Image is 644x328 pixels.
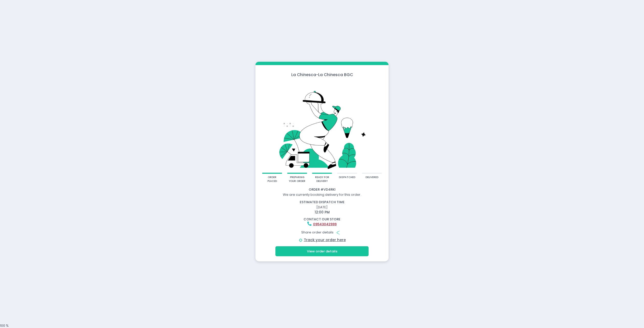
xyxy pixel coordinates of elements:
[264,176,281,183] div: order placed
[256,217,388,222] div: contact our store
[289,176,305,183] div: preparing your order
[255,72,389,78] div: La Chinesca - La Chinesca BGC
[304,237,346,242] a: Track your order here
[275,246,369,256] button: View order details
[262,81,382,173] img: talkie
[313,222,337,227] a: 09543042999
[339,176,355,179] div: dispatched
[315,210,330,215] span: 12:00 PM
[256,228,388,237] div: Share order details
[366,176,378,179] div: delivered
[253,200,391,215] div: [DATE]
[256,200,388,205] div: estimated dispatch time
[314,176,330,183] div: ready for delivery
[256,192,388,197] div: We are currenty booking delivery for this order.
[256,187,388,192] div: Order # VD4RKI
